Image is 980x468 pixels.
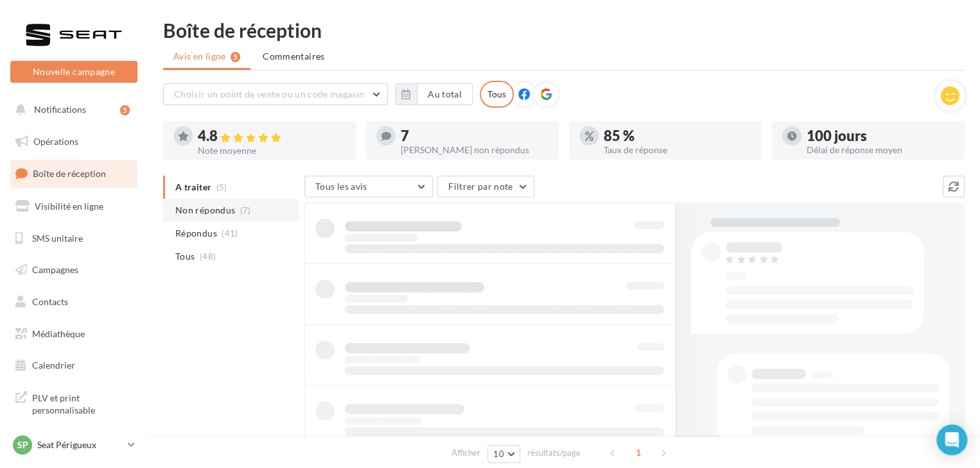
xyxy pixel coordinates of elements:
[163,83,388,105] button: Choisir un point de vente ou un code magasin
[604,129,751,143] div: 85 %
[527,447,581,459] span: résultats/page
[8,225,140,252] a: SMS unitaire
[395,83,473,105] button: Au total
[8,321,140,347] a: Médiathèque
[807,129,954,143] div: 100 jours
[175,204,235,217] span: Non répondus
[175,250,195,263] span: Tous
[8,352,140,379] a: Calendrier
[451,447,480,459] span: Afficher
[32,389,132,417] span: PLV et print personnalisable
[8,384,140,422] a: PLV et print personnalisable
[628,442,649,463] span: 1
[315,181,367,192] span: Tous les avis
[240,205,251,215] span: (7)
[32,360,75,371] span: Calendrier
[437,176,534,197] button: Filtrer par note
[263,51,324,62] span: Commentaires
[493,449,504,459] span: 10
[487,445,520,463] button: 10
[34,104,86,115] span: Notifications
[304,176,433,197] button: Tous les avis
[33,136,78,147] span: Opérations
[198,146,346,155] div: Note moyenne
[35,201,103,212] span: Visibilité en ligne
[32,232,83,243] span: SMS unitaire
[8,427,140,465] a: Campagnes DataOnDemand
[807,146,954,155] div: Délai de réponse moyen
[175,227,217,240] span: Répondus
[8,256,140,283] a: Campagnes
[32,432,132,460] span: Campagnes DataOnDemand
[32,296,68,307] span: Contacts
[163,21,965,40] div: Boîte de réception
[10,61,137,83] button: Nouvelle campagne
[198,129,346,144] div: 4.8
[417,83,473,105] button: Au total
[32,328,85,339] span: Médiathèque
[604,146,751,155] div: Taux de réponse
[200,251,216,262] span: (48)
[120,105,130,115] div: 5
[8,160,140,187] a: Boîte de réception
[936,424,967,455] div: Open Intercom Messenger
[8,128,140,155] a: Opérations
[8,288,140,315] a: Contacts
[37,439,123,451] p: Seat Périgueux
[401,129,548,143] div: 7
[174,88,364,99] span: Choisir un point de vente ou un code magasin
[33,168,106,179] span: Boîte de réception
[32,264,78,275] span: Campagnes
[8,193,140,220] a: Visibilité en ligne
[401,146,548,155] div: [PERSON_NAME] non répondus
[480,81,514,108] div: Tous
[10,433,137,457] a: SP Seat Périgueux
[8,96,135,123] button: Notifications 5
[17,439,28,451] span: SP
[222,228,238,238] span: (41)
